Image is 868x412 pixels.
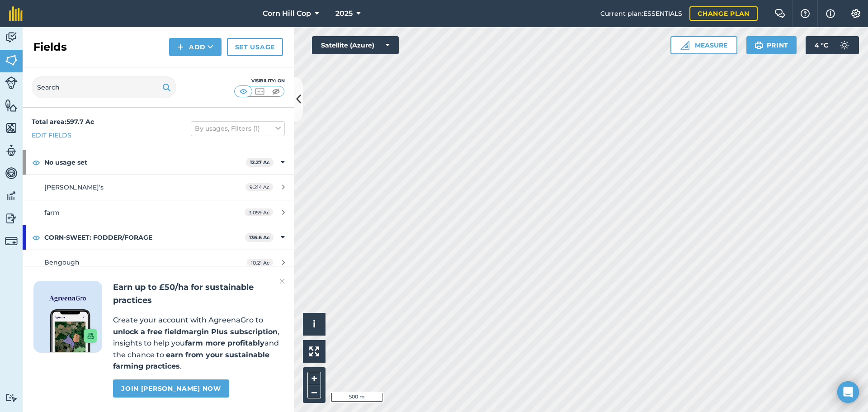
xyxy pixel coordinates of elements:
img: svg+xml;base64,PHN2ZyB4bWxucz0iaHR0cDovL3d3dy53My5vcmcvMjAwMC9zdmciIHdpZHRoPSIyMiIgaGVpZ2h0PSIzMC... [279,276,285,287]
img: svg+xml;base64,PHN2ZyB4bWxucz0iaHR0cDovL3d3dy53My5vcmcvMjAwMC9zdmciIHdpZHRoPSIxOSIgaGVpZ2h0PSIyNC... [755,40,763,51]
img: svg+xml;base64,PHN2ZyB4bWxucz0iaHR0cDovL3d3dy53My5vcmcvMjAwMC9zdmciIHdpZHRoPSIxOCIgaGVpZ2h0PSIyNC... [32,232,40,243]
strong: 12.27 Ac [250,159,270,166]
img: svg+xml;base64,PHN2ZyB4bWxucz0iaHR0cDovL3d3dy53My5vcmcvMjAwMC9zdmciIHdpZHRoPSIxOSIgaGVpZ2h0PSIyNC... [162,82,171,93]
span: farm [44,208,60,217]
a: Bengough10.21 Ac [23,250,294,275]
button: – [307,385,321,398]
div: No usage set12.27 Ac [23,150,294,175]
img: svg+xml;base64,PHN2ZyB4bWxucz0iaHR0cDovL3d3dy53My5vcmcvMjAwMC9zdmciIHdpZHRoPSIxNyIgaGVpZ2h0PSIxNy... [826,8,835,19]
img: svg+xml;base64,PD94bWwgdmVyc2lvbj0iMS4wIiBlbmNvZGluZz0idXRmLTgiPz4KPCEtLSBHZW5lcmF0b3I6IEFkb2JlIE... [835,36,854,54]
img: svg+xml;base64,PHN2ZyB4bWxucz0iaHR0cDovL3d3dy53My5vcmcvMjAwMC9zdmciIHdpZHRoPSI1MCIgaGVpZ2h0PSI0MC... [254,87,265,96]
input: Search [32,76,176,98]
img: Four arrows, one pointing top left, one top right, one bottom right and the last bottom left [309,346,319,356]
button: Add [169,38,222,56]
button: + [307,372,321,385]
button: i [303,313,325,336]
strong: 136.6 Ac [249,234,270,241]
div: CORN-SWEET: FODDER/FORAGE136.6 Ac [23,225,294,250]
span: 9.214 Ac [245,183,273,191]
img: svg+xml;base64,PD94bWwgdmVyc2lvbj0iMS4wIiBlbmNvZGluZz0idXRmLTgiPz4KPCEtLSBHZW5lcmF0b3I6IEFkb2JlIE... [5,212,18,225]
span: 10.21 Ac [247,259,273,266]
img: A cog icon [850,9,861,18]
img: fieldmargin Logo [9,6,23,21]
button: Measure [670,36,737,54]
button: Print [746,36,797,54]
strong: unlock a free fieldmargin Plus subscription [113,327,278,336]
button: Satellite (Azure) [312,36,399,54]
img: svg+xml;base64,PHN2ZyB4bWxucz0iaHR0cDovL3d3dy53My5vcmcvMjAwMC9zdmciIHdpZHRoPSIxOCIgaGVpZ2h0PSIyNC... [32,157,40,168]
img: A question mark icon [800,9,811,18]
a: Edit fields [32,130,71,140]
strong: earn from your sustainable farming practices [113,350,269,371]
img: svg+xml;base64,PD94bWwgdmVyc2lvbj0iMS4wIiBlbmNvZGluZz0idXRmLTgiPz4KPCEtLSBHZW5lcmF0b3I6IEFkb2JlIE... [5,393,18,402]
a: [PERSON_NAME]’s9.214 Ac [23,175,294,199]
div: Open Intercom Messenger [837,381,859,403]
img: svg+xml;base64,PD94bWwgdmVyc2lvbj0iMS4wIiBlbmNvZGluZz0idXRmLTgiPz4KPCEtLSBHZW5lcmF0b3I6IEFkb2JlIE... [5,144,18,157]
img: svg+xml;base64,PHN2ZyB4bWxucz0iaHR0cDovL3d3dy53My5vcmcvMjAwMC9zdmciIHdpZHRoPSIxNCIgaGVpZ2h0PSIyNC... [177,42,184,52]
h2: Earn up to £50/ha for sustainable practices [113,281,283,307]
strong: Total area : 597.7 Ac [32,118,94,126]
span: [PERSON_NAME]’s [44,183,104,191]
span: i [313,318,316,330]
img: svg+xml;base64,PD94bWwgdmVyc2lvbj0iMS4wIiBlbmNvZGluZz0idXRmLTgiPz4KPCEtLSBHZW5lcmF0b3I6IEFkb2JlIE... [5,235,18,247]
img: svg+xml;base64,PHN2ZyB4bWxucz0iaHR0cDovL3d3dy53My5vcmcvMjAwMC9zdmciIHdpZHRoPSI1NiIgaGVpZ2h0PSI2MC... [5,53,18,67]
strong: No usage set [44,150,246,175]
img: Two speech bubbles overlapping with the left bubble in the forefront [774,9,785,18]
img: svg+xml;base64,PHN2ZyB4bWxucz0iaHR0cDovL3d3dy53My5vcmcvMjAwMC9zdmciIHdpZHRoPSI1NiIgaGVpZ2h0PSI2MC... [5,99,18,112]
img: svg+xml;base64,PD94bWwgdmVyc2lvbj0iMS4wIiBlbmNvZGluZz0idXRmLTgiPz4KPCEtLSBHZW5lcmF0b3I6IEFkb2JlIE... [5,189,18,203]
h2: Fields [33,40,67,54]
strong: farm more profitably [185,339,264,347]
span: Corn Hill Cop [263,8,311,19]
img: svg+xml;base64,PD94bWwgdmVyc2lvbj0iMS4wIiBlbmNvZGluZz0idXRmLTgiPz4KPCEtLSBHZW5lcmF0b3I6IEFkb2JlIE... [5,166,18,180]
p: Create your account with AgreenaGro to , insights to help you and the chance to . [113,314,283,372]
img: svg+xml;base64,PHN2ZyB4bWxucz0iaHR0cDovL3d3dy53My5vcmcvMjAwMC9zdmciIHdpZHRoPSI1MCIgaGVpZ2h0PSI0MC... [238,87,249,96]
a: Join [PERSON_NAME] now [113,379,229,398]
img: svg+xml;base64,PHN2ZyB4bWxucz0iaHR0cDovL3d3dy53My5vcmcvMjAwMC9zdmciIHdpZHRoPSI1MCIgaGVpZ2h0PSI0MC... [270,87,282,96]
span: 3.059 Ac [245,208,273,216]
button: 4 °C [806,36,859,54]
img: svg+xml;base64,PHN2ZyB4bWxucz0iaHR0cDovL3d3dy53My5vcmcvMjAwMC9zdmciIHdpZHRoPSI1NiIgaGVpZ2h0PSI2MC... [5,121,18,135]
div: Visibility: On [234,77,285,85]
strong: CORN-SWEET: FODDER/FORAGE [44,225,245,250]
span: Current plan : ESSENTIALS [600,9,682,19]
a: farm3.059 Ac [23,200,294,225]
a: Set usage [227,38,283,56]
img: Ruler icon [680,41,689,50]
span: 4 ° C [815,36,828,54]
img: svg+xml;base64,PD94bWwgdmVyc2lvbj0iMS4wIiBlbmNvZGluZz0idXRmLTgiPz4KPCEtLSBHZW5lcmF0b3I6IEFkb2JlIE... [5,76,18,89]
span: Bengough [44,258,80,266]
button: By usages, Filters (1) [191,121,285,136]
span: 2025 [335,8,353,19]
img: svg+xml;base64,PD94bWwgdmVyc2lvbj0iMS4wIiBlbmNvZGluZz0idXRmLTgiPz4KPCEtLSBHZW5lcmF0b3I6IEFkb2JlIE... [5,31,18,44]
a: Change plan [689,6,758,21]
img: Screenshot of the Gro app [50,309,97,352]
